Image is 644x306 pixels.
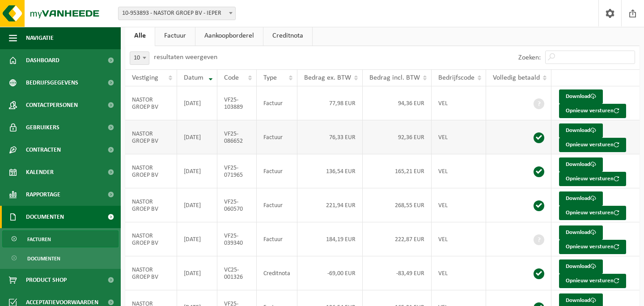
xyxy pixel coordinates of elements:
span: Kalender [26,161,54,183]
td: VEL [432,154,486,188]
button: Opnieuw versturen [559,104,626,118]
td: 76,33 EUR [297,120,363,154]
span: Datum [184,74,203,81]
td: NASTOR GROEP BV [125,188,177,222]
span: 10-953893 - NASTOR GROEP BV - IEPER [118,7,236,20]
button: Opnieuw versturen [559,206,626,220]
td: 268,55 EUR [363,188,432,222]
td: Factuur [257,188,297,222]
span: Documenten [27,250,60,267]
span: 10 [130,52,149,64]
span: Code [224,74,239,81]
a: Download [559,89,603,104]
td: VEL [432,120,486,154]
span: Bedrag ex. BTW [304,74,351,81]
td: VC25-001326 [217,256,257,290]
button: Opnieuw versturen [559,240,626,254]
span: Contracten [26,139,61,161]
td: VEL [432,256,486,290]
a: Facturen [2,230,119,247]
span: Type [263,74,277,81]
button: Opnieuw versturen [559,138,626,152]
td: VF25-071965 [217,154,257,188]
td: [DATE] [177,120,217,154]
span: Volledig betaald [493,74,540,81]
span: Bedrijfsgegevens [26,72,78,94]
td: -69,00 EUR [297,256,363,290]
span: 10 [130,51,149,65]
td: VF25-086652 [217,120,257,154]
td: 165,21 EUR [363,154,432,188]
td: [DATE] [177,256,217,290]
label: Zoeken: [518,54,541,61]
td: Factuur [257,154,297,188]
td: 221,94 EUR [297,188,363,222]
td: Creditnota [257,256,297,290]
td: VF25-060570 [217,188,257,222]
a: Aankoopborderel [195,25,263,46]
span: Gebruikers [26,116,59,139]
a: Download [559,157,603,172]
td: VF25-103889 [217,86,257,120]
a: Factuur [155,25,195,46]
td: VEL [432,188,486,222]
td: VEL [432,222,486,256]
span: Bedrag incl. BTW [369,74,420,81]
a: Documenten [2,250,119,267]
a: Alle [125,25,155,46]
span: Navigatie [26,27,54,49]
a: Download [559,191,603,206]
td: NASTOR GROEP BV [125,222,177,256]
td: 92,36 EUR [363,120,432,154]
span: Facturen [27,231,51,248]
td: 77,98 EUR [297,86,363,120]
td: VEL [432,86,486,120]
span: 10-953893 - NASTOR GROEP BV - IEPER [119,7,235,20]
td: 94,36 EUR [363,86,432,120]
span: Documenten [26,206,64,228]
button: Opnieuw versturen [559,274,626,288]
a: Download [559,225,603,240]
td: VF25-039340 [217,222,257,256]
td: [DATE] [177,188,217,222]
td: NASTOR GROEP BV [125,120,177,154]
span: Rapportage [26,183,60,206]
td: Factuur [257,120,297,154]
span: Contactpersonen [26,94,78,116]
td: 222,87 EUR [363,222,432,256]
td: [DATE] [177,86,217,120]
td: Factuur [257,86,297,120]
span: Bedrijfscode [438,74,475,81]
td: 184,19 EUR [297,222,363,256]
span: Dashboard [26,49,59,72]
a: Download [559,123,603,138]
button: Opnieuw versturen [559,172,626,186]
label: resultaten weergeven [154,54,217,61]
a: Creditnota [263,25,312,46]
td: NASTOR GROEP BV [125,256,177,290]
td: Factuur [257,222,297,256]
td: NASTOR GROEP BV [125,154,177,188]
span: Product Shop [26,269,67,291]
td: [DATE] [177,154,217,188]
td: 136,54 EUR [297,154,363,188]
td: NASTOR GROEP BV [125,86,177,120]
td: -83,49 EUR [363,256,432,290]
span: Vestiging [132,74,158,81]
td: [DATE] [177,222,217,256]
a: Download [559,259,603,274]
